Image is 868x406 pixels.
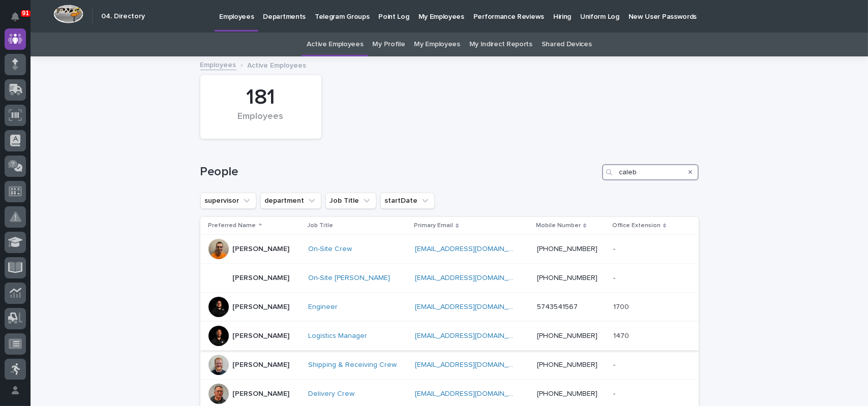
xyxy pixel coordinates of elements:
[308,390,354,398] a: Delivery Crew
[415,303,530,310] a: [EMAIL_ADDRESS][DOMAIN_NAME]
[613,330,631,340] p: 1470
[307,33,363,56] a: Active Employees
[13,12,26,28] div: Notifications91
[200,322,699,351] tr: [PERSON_NAME]Logistics Manager [EMAIL_ADDRESS][DOMAIN_NAME] [PHONE_NUMBER]14701470
[218,111,304,133] div: Employees
[22,10,29,17] p: 91
[200,293,699,322] tr: [PERSON_NAME]Engineer [EMAIL_ADDRESS][DOMAIN_NAME] 574354156717001700
[200,235,699,264] tr: [PERSON_NAME]On-Site Crew [EMAIL_ADDRESS][DOMAIN_NAME] [PHONE_NUMBER]--
[537,274,597,282] a: [PHONE_NUMBER]
[602,164,699,180] input: Search
[248,59,307,70] p: Active Employees
[537,303,578,310] a: 5743541567
[373,33,405,56] a: My Profile
[218,85,304,110] div: 181
[613,301,631,311] p: 1700
[200,58,236,70] a: Employees
[415,390,530,397] a: [EMAIL_ADDRESS][DOMAIN_NAME]
[233,332,290,340] p: [PERSON_NAME]
[325,193,376,209] button: Job Title
[200,165,598,179] h1: People
[613,359,617,369] p: -
[233,245,290,254] p: [PERSON_NAME]
[613,243,617,254] p: -
[415,332,530,339] a: [EMAIL_ADDRESS][DOMAIN_NAME]
[469,33,532,56] a: My Indirect Reports
[307,220,333,231] p: Job Title
[308,303,338,311] a: Engineer
[233,361,290,369] p: [PERSON_NAME]
[542,33,592,56] a: Shared Devices
[536,220,581,231] p: Mobile Number
[308,332,367,340] a: Logistics Manager
[101,12,145,21] h2: 04. Directory
[415,274,530,282] a: [EMAIL_ADDRESS][DOMAIN_NAME]
[537,245,597,253] a: [PHONE_NUMBER]
[380,193,435,209] button: startDate
[5,6,26,27] button: Notifications
[415,245,530,253] a: [EMAIL_ADDRESS][DOMAIN_NAME]
[233,274,290,283] p: [PERSON_NAME]
[200,264,699,293] tr: [PERSON_NAME]On-Site [PERSON_NAME] [EMAIL_ADDRESS][DOMAIN_NAME] [PHONE_NUMBER]--
[308,361,397,369] a: Shipping & Receiving Crew
[415,361,530,368] a: [EMAIL_ADDRESS][DOMAIN_NAME]
[613,388,617,398] p: -
[308,274,390,283] a: On-Site [PERSON_NAME]
[537,361,597,368] a: [PHONE_NUMBER]
[612,220,661,231] p: Office Extension
[233,303,290,311] p: [PERSON_NAME]
[260,193,321,209] button: department
[233,390,290,398] p: [PERSON_NAME]
[414,33,460,56] a: My Employees
[537,332,597,339] a: [PHONE_NUMBER]
[414,220,453,231] p: Primary Email
[208,220,256,231] p: Preferred Name
[308,245,352,254] a: On-Site Crew
[53,5,83,23] img: Workspace Logo
[200,351,699,380] tr: [PERSON_NAME]Shipping & Receiving Crew [EMAIL_ADDRESS][DOMAIN_NAME] [PHONE_NUMBER]--
[200,193,256,209] button: supervisor
[537,390,597,397] a: [PHONE_NUMBER]
[613,272,617,283] p: -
